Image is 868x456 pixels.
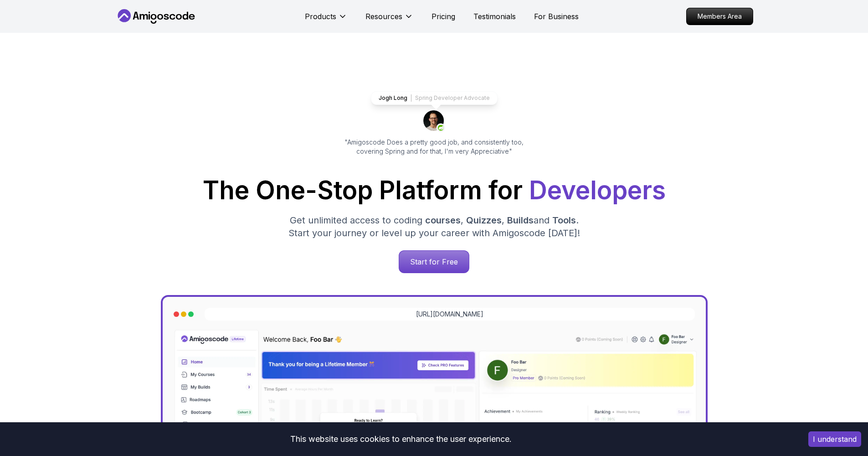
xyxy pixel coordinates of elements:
a: [URL][DOMAIN_NAME] [416,310,483,319]
span: Tools [552,215,576,226]
img: josh long [423,110,445,132]
p: Resources [365,11,402,22]
button: Accept cookies [808,431,861,447]
span: Developers [529,175,666,205]
p: "Amigoscode Does a pretty good job, and consistently too, covering Spring and for that, I'm very ... [332,138,536,156]
button: Resources [365,11,413,29]
div: This website uses cookies to enhance the user experience. [7,429,795,449]
button: Products [305,11,347,29]
p: Jogh Long [379,94,407,102]
p: Get unlimited access to coding , , and . Start your journey or level up your career with Amigosco... [281,214,587,239]
a: Testimonials [473,11,516,22]
p: Members Area [687,8,753,25]
a: Pricing [431,11,455,22]
a: Start for Free [399,250,469,273]
a: For Business [534,11,579,22]
p: Start for Free [399,251,469,273]
p: Products [305,11,336,22]
p: Spring Developer Advocate [415,94,490,102]
span: courses [425,215,461,226]
a: Members Area [686,8,753,25]
span: Builds [507,215,534,226]
h1: The One-Stop Platform for [123,178,746,203]
span: Quizzes [466,215,502,226]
